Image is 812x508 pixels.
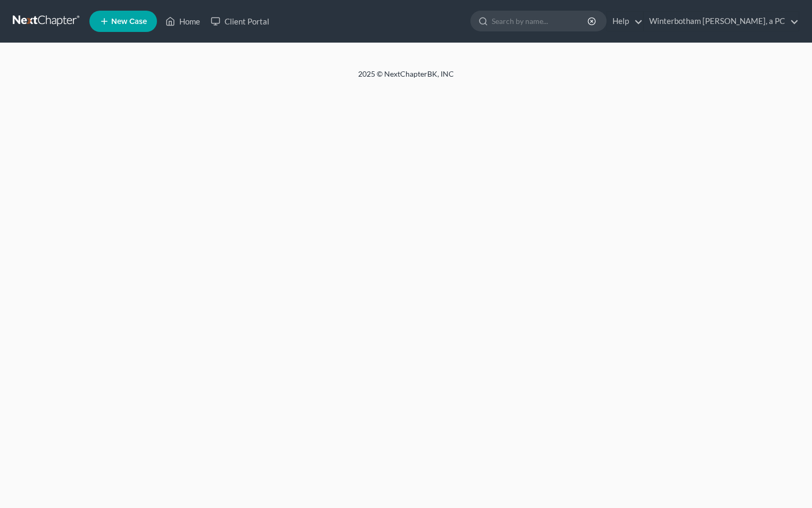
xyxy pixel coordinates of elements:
[607,12,643,31] a: Help
[644,12,799,31] a: Winterbotham [PERSON_NAME], a PC
[160,12,205,31] a: Home
[111,18,147,26] span: New Case
[205,12,275,31] a: Client Portal
[492,11,589,31] input: Search by name...
[103,69,709,88] div: 2025 © NextChapterBK, INC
